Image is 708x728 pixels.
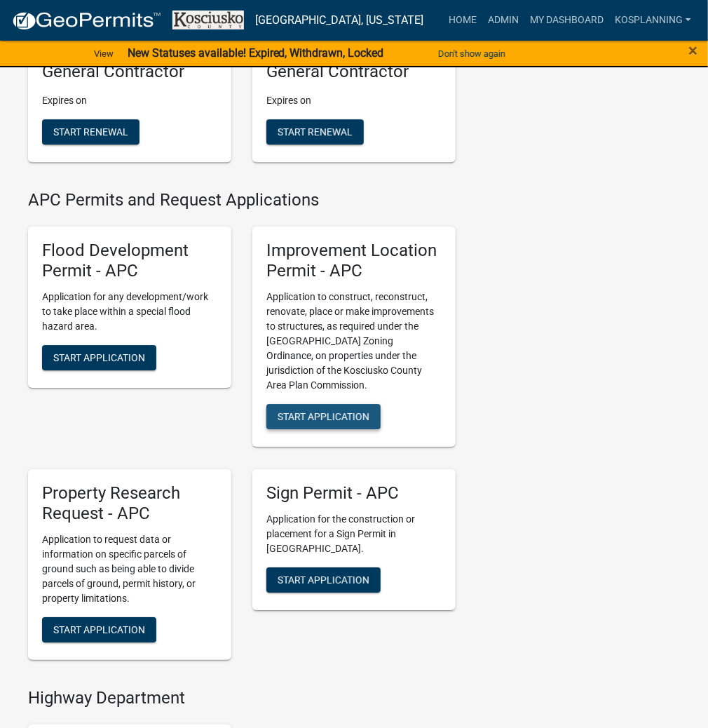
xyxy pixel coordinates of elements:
[42,345,156,370] button: Start Application
[42,93,217,108] p: Expires on
[266,512,442,556] p: Application for the construction or placement for a Sign Permit in [GEOGRAPHIC_DATA].
[278,126,353,137] span: Start Renewal
[266,93,442,108] p: Expires on
[433,42,511,65] button: Don't show again
[524,7,609,34] a: My Dashboard
[688,42,697,59] button: Close
[266,241,442,281] h5: Improvement Location Permit - APC
[255,8,423,32] a: [GEOGRAPHIC_DATA], [US_STATE]
[266,290,442,393] p: Application to construct, reconstruct, renovate, place or make improvements to structures, as req...
[482,7,524,34] a: Admin
[278,411,369,422] span: Start Application
[266,119,364,144] button: Start Renewal
[266,483,442,504] h5: Sign Permit - APC
[53,623,145,635] span: Start Application
[266,567,381,593] button: Start Application
[278,574,369,585] span: Start Application
[42,290,217,334] p: Application for any development/work to take place within a special flood hazard area.
[42,532,217,606] p: Application to request data or information on specific parcels of ground such as being able to di...
[28,688,456,708] h4: Highway Department
[128,46,384,60] strong: New Statuses available! Expired, Withdrawn, Locked
[609,7,697,34] a: kosplanning
[88,42,119,65] a: View
[53,352,145,363] span: Start Application
[266,404,381,429] button: Start Application
[688,41,697,60] span: ×
[42,62,217,82] h5: General Contractor
[266,62,442,82] h5: General Contractor
[42,119,139,144] button: Start Renewal
[42,617,156,642] button: Start Application
[172,11,244,29] img: Kosciusko County, Indiana
[443,7,482,34] a: Home
[28,190,456,210] h4: APC Permits and Request Applications
[42,241,217,281] h5: Flood Development Permit - APC
[42,483,217,524] h5: Property Research Request - APC
[53,126,128,137] span: Start Renewal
